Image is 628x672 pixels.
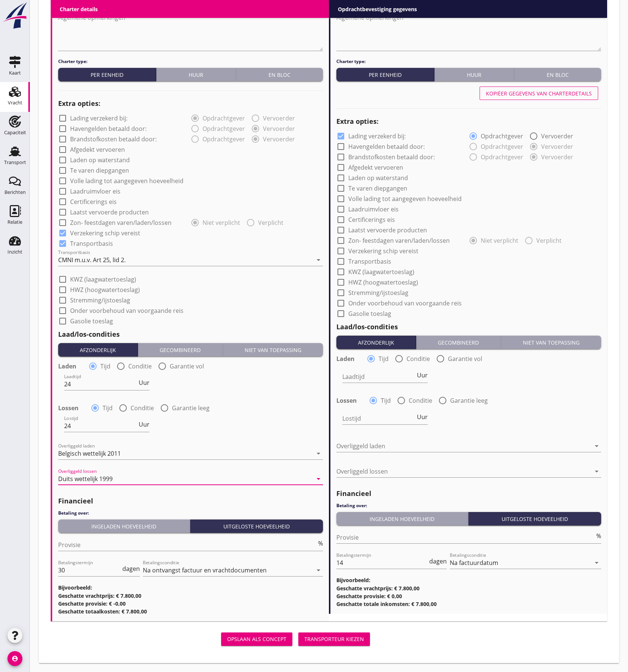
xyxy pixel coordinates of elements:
[172,404,210,412] label: Garantie leeg
[480,87,598,100] button: Kopiëer gegevens van charterdetails
[517,71,598,79] div: En bloc
[339,71,431,79] div: Per eenheid
[9,70,21,75] div: Kaart
[348,216,395,223] label: Certificerings eis
[339,339,413,346] div: Afzonderlijk
[70,135,157,143] label: Brandstofkosten betaald door:
[348,299,462,307] label: Onder voorbehoud van voorgaande reis
[336,336,416,349] button: Afzonderlijk
[409,397,432,404] label: Conditie
[514,68,601,81] button: En bloc
[193,522,320,530] div: Uitgeloste hoeveelheid
[314,255,323,264] i: arrow_drop_down
[239,71,320,79] div: En bloc
[70,208,149,216] label: Laatst vervoerde producten
[70,307,183,314] label: Onder voorbehoud van voorgaande reis
[70,114,128,122] label: Lading verzekerd bij:
[7,651,22,666] i: account_circle
[348,132,406,140] label: Lading verzekerd bij:
[70,229,140,237] label: Verzekering schip vereist
[298,632,370,646] button: Transporteur kiezen
[139,380,150,386] span: Uur
[434,68,514,81] button: Huur
[58,592,323,600] h3: Geschatte vrachtprijs: € 7.800,00
[450,397,488,404] label: Garantie leeg
[70,125,147,132] label: Havengelden betaald door:
[58,584,323,591] h3: Bijvoorbeeld:
[336,355,355,362] strong: Laden
[348,226,427,234] label: Laatst vervoerde producten
[342,412,415,424] input: Lostijd
[416,336,501,349] button: Gecombineerd
[223,343,323,357] button: Niet van toepassing
[58,519,190,533] button: Ingeladen hoeveelheid
[58,404,79,412] strong: Lossen
[58,329,323,339] h2: Laad/los-condities
[336,600,601,608] h3: Geschatte totale inkomsten: € 7.800,00
[406,355,430,362] label: Conditie
[7,249,22,254] div: Inzicht
[100,362,110,370] label: Tijd
[437,71,511,79] div: Huur
[4,160,26,165] div: Transport
[226,346,320,354] div: Niet van toepassing
[336,576,601,584] h3: Bijvoorbeeld:
[450,559,498,566] div: Na factuurdatum
[468,512,602,525] button: Uitgeloste hoeveelheid
[70,219,172,226] label: Zon- feestdagen varen/laden/lossen
[348,205,399,213] label: Laadruimvloer eis
[58,98,323,109] h2: Extra opties:
[314,449,323,458] i: arrow_drop_down
[143,567,267,574] div: Na ontvangst factuur en vrachtdocumenten
[348,185,407,192] label: Te varen diepgangen
[58,12,323,51] textarea: Algemene opmerkingen
[417,372,428,378] span: Uur
[70,156,130,164] label: Laden op waterstand
[317,540,323,546] div: %
[70,296,130,304] label: Stremming/ijstoeslag
[58,257,126,263] div: CMNI m.u.v. Art 25, lid 2.
[58,496,323,506] h2: Financieel
[336,592,601,600] h3: Geschatte provisie: € 0,00
[156,68,236,81] button: Huur
[70,167,129,174] label: Te varen diepgangen
[1,2,28,29] img: logo-small.a267ee39.svg
[64,378,137,390] input: Laadtijd
[336,58,601,65] h4: Charter type:
[61,522,187,530] div: Ingeladen hoeveelheid
[131,404,154,412] label: Conditie
[70,146,125,153] label: Afgedekt vervoeren
[139,421,150,427] span: Uur
[336,489,601,499] h2: Financieel
[348,310,391,317] label: Gasolie toeslag
[61,346,135,354] div: Afzonderlijk
[159,71,233,79] div: Huur
[336,68,434,81] button: Per eenheid
[8,100,22,105] div: Vracht
[486,90,592,97] div: Kopiëer gegevens van charterdetails
[428,558,447,564] div: dagen
[592,467,601,476] i: arrow_drop_down
[58,539,317,551] input: Provisie
[58,600,323,607] h3: Geschatte provisie: € -0,00
[170,362,204,370] label: Garantie vol
[336,531,595,543] input: Provisie
[348,289,408,296] label: Stremming/ijstoeslag
[595,533,601,539] div: %
[348,195,462,202] label: Volle lading tot aangegeven hoeveelheid
[58,450,121,457] div: Belgisch wettelijk 2011
[348,258,391,265] label: Transportbasis
[541,132,573,140] label: Vervoerder
[481,132,523,140] label: Opdrachtgever
[336,12,601,51] textarea: Algemene opmerkingen
[58,58,323,65] h4: Charter type:
[339,515,465,523] div: Ingeladen hoeveelheid
[504,339,598,346] div: Niet van toepassing
[58,510,323,516] h4: Betaling over:
[70,276,136,283] label: KWZ (laagwatertoeslag)
[121,566,140,572] div: dagen
[379,355,389,362] label: Tijd
[348,279,418,286] label: HWZ (hoogwatertoeslag)
[314,474,323,483] i: arrow_drop_down
[7,220,22,224] div: Relatie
